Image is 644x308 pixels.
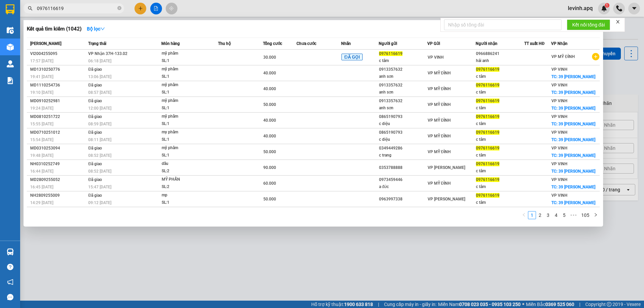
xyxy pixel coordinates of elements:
[7,279,13,285] span: notification
[30,90,53,95] span: 19:10 [DATE]
[161,41,180,46] span: Món hàng
[379,105,427,112] div: anh sơn
[568,211,579,219] li: Next 5 Pages
[341,41,351,46] span: Nhãn
[162,81,212,89] div: mỹ phẩm
[88,153,111,158] span: 08:52 [DATE]
[528,211,536,219] a: 1
[7,60,14,67] img: warehouse-icon
[162,120,212,128] div: SL: 1
[263,165,276,170] span: 90.000
[476,50,524,57] div: 0966886241
[263,71,276,75] span: 40.000
[528,211,536,219] li: 1
[592,211,600,219] li: Next Page
[551,130,568,135] span: VP VINH
[162,57,212,65] div: SL: 1
[7,248,14,255] img: warehouse-icon
[379,73,427,80] div: anh sơn
[7,264,13,270] span: question-circle
[162,97,212,105] div: mỹ phẩm
[476,168,524,175] div: c tâm
[568,211,579,219] span: •••
[476,136,524,143] div: c tâm
[88,177,102,182] span: Đã giao
[30,98,86,105] div: MD0910252981
[162,113,212,120] div: mỹ phẩm
[476,162,499,166] span: 0976116619
[551,67,568,72] span: VP VINH
[551,200,595,205] span: TC: 39 [PERSON_NAME]
[7,44,14,51] img: warehouse-icon
[476,99,499,103] span: 0976116619
[88,59,111,63] span: 06:18 [DATE]
[476,199,524,206] div: c tâm
[162,105,212,112] div: SL: 1
[551,137,595,142] span: TC: 39 [PERSON_NAME]
[551,169,595,174] span: TC: 39 [PERSON_NAME]
[579,211,591,219] a: 105
[536,211,544,219] li: 2
[379,82,427,89] div: 0913357632
[87,26,105,32] strong: Bộ lọc
[88,106,111,111] span: 12:00 [DATE]
[88,193,102,198] span: Đã giao
[476,57,524,64] div: hải anh
[428,149,451,154] span: VP MỸ ĐÌNH
[551,99,568,103] span: VP VINH
[379,152,427,159] div: c trang
[379,41,397,46] span: Người gửi
[297,41,316,46] span: Chưa cước
[88,122,111,126] span: 08:59 [DATE]
[379,196,427,203] div: 0963997338
[551,83,568,87] span: VP VINH
[379,164,427,171] div: 0353788888
[551,90,595,95] span: TC: 39 [PERSON_NAME]
[592,53,599,60] span: plus-circle
[428,181,451,186] span: VP MỸ ĐÌNH
[30,200,53,205] span: 14:29 [DATE]
[552,211,560,219] li: 4
[162,129,212,136] div: my phẩm
[30,176,86,183] div: MD2809255052
[162,176,212,183] div: MỸ PHẨN
[162,183,212,191] div: SL: 2
[428,197,465,201] span: VP [PERSON_NAME]
[476,120,524,127] div: c tâm
[476,130,499,135] span: 0976116619
[551,106,595,111] span: TC: 39 [PERSON_NAME]
[379,176,427,183] div: 0973459446
[476,83,499,87] span: 0976116619
[162,50,212,57] div: mỹ phẩm
[476,177,499,182] span: 0976116619
[27,25,82,33] h3: Kết quả tìm kiếm ( 1042 )
[594,213,598,217] span: right
[551,177,568,182] span: VP VINH
[162,192,212,199] div: mp
[551,162,568,166] span: VP VINH
[551,122,595,126] span: TC: 39 [PERSON_NAME]
[30,122,53,126] span: 15:55 [DATE]
[263,86,276,91] span: 40.000
[30,129,86,136] div: MD0710251012
[88,162,102,166] span: Đã giao
[428,118,451,123] span: VP MỸ ĐÌNH
[162,199,212,206] div: SL: 1
[428,71,451,75] span: VP MỸ ĐÌNH
[30,192,86,199] div: NH2809255009
[88,169,111,174] span: 08:52 [DATE]
[162,73,212,80] div: SL: 1
[30,82,86,89] div: MD1110254736
[379,183,427,190] div: a đức
[263,197,276,201] span: 50.000
[30,169,53,174] span: 16:44 [DATE]
[82,23,110,34] button: Bộ lọcdown
[30,106,53,111] span: 19:24 [DATE]
[162,89,212,96] div: SL: 1
[551,193,568,198] span: VP VINH
[218,41,231,46] span: Thu hộ
[88,74,111,79] span: 13:06 [DATE]
[88,83,102,87] span: Đã giao
[428,134,451,138] span: VP MỸ ĐÌNH
[37,5,116,12] input: Tìm tên, số ĐT hoặc mã đơn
